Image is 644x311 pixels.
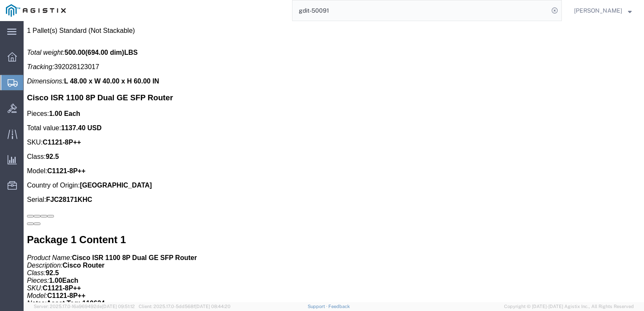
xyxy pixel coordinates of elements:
img: logo [6,4,66,17]
button: [PERSON_NAME] [574,5,632,16]
input: Search for shipment number, reference number [292,0,549,21]
span: [DATE] 08:44:20 [195,304,231,309]
span: Mitchell Mattocks [574,6,622,15]
a: Feedback [328,304,350,309]
a: Support [308,304,329,309]
span: Server: 2025.17.0-16a969492de [34,304,135,309]
span: Client: 2025.17.0-5dd568f [139,304,231,309]
span: [DATE] 09:51:12 [102,304,135,309]
iframe: FS Legacy Container [24,21,644,302]
span: Copyright © [DATE]-[DATE] Agistix Inc., All Rights Reserved [504,303,634,310]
